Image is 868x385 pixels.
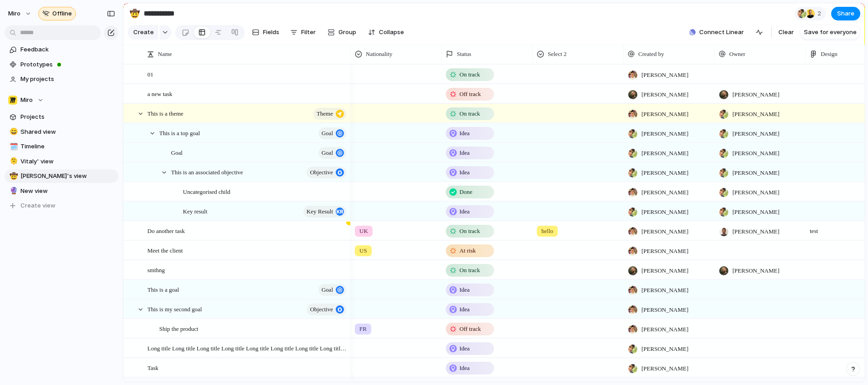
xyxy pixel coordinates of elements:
[20,75,115,84] span: My projects
[459,168,469,177] span: Idea
[5,184,118,198] a: 🔮New view
[778,28,794,37] span: Clear
[729,50,745,59] span: Owner
[5,58,118,71] a: Prototypes
[20,112,115,122] span: Projects
[359,227,368,236] span: UK
[310,303,333,316] span: objective
[147,245,183,255] span: Meet the client
[359,246,367,255] span: US
[548,50,567,59] span: Select 2
[147,69,153,79] span: 01
[457,50,471,59] span: Status
[732,90,779,99] span: [PERSON_NAME]
[183,186,230,197] span: Uncategorised child
[8,127,17,137] button: 😄
[818,9,824,18] span: 2
[20,45,115,54] span: Feedback
[158,50,172,59] span: Name
[128,25,158,40] button: Create
[20,187,115,196] span: New view
[638,50,664,59] span: Created by
[831,7,860,20] button: Share
[359,324,367,334] span: FR
[641,168,688,177] span: [PERSON_NAME]
[459,129,469,138] span: Idea
[837,9,854,18] span: Share
[20,96,33,105] span: Miro
[20,201,56,210] span: Create view
[318,284,346,296] button: goal
[459,246,476,255] span: At risk
[20,172,115,181] span: [PERSON_NAME]'s view
[20,60,115,69] span: Prototypes
[641,247,688,256] span: [PERSON_NAME]
[8,187,17,196] button: 🔮
[459,285,469,294] span: Idea
[459,70,480,79] span: On track
[459,207,469,216] span: Idea
[641,188,688,197] span: [PERSON_NAME]
[379,28,404,37] span: Collapse
[459,305,469,314] span: Idea
[459,266,480,275] span: On track
[52,9,72,18] span: Offline
[732,227,779,236] span: [PERSON_NAME]
[732,168,779,177] span: [PERSON_NAME]
[322,284,333,296] span: goal
[322,147,333,159] span: goal
[459,344,469,353] span: Idea
[317,107,333,120] span: theme
[732,208,779,217] span: [PERSON_NAME]
[313,108,346,120] button: theme
[821,50,838,59] span: Design
[641,129,688,138] span: [PERSON_NAME]
[10,186,16,196] div: 🔮
[5,93,118,107] button: Miro
[287,25,319,40] button: Filter
[641,286,688,295] span: [PERSON_NAME]
[171,167,243,177] span: This is an associated objective
[4,6,36,21] button: miro
[5,199,118,213] button: Create view
[318,147,346,159] button: goal
[5,125,118,139] a: 😄Shared view
[641,364,688,373] span: [PERSON_NAME]
[732,266,779,275] span: [PERSON_NAME]
[301,28,316,37] span: Filter
[20,127,115,137] span: Shared view
[147,362,158,373] span: Task
[133,28,154,37] span: Create
[20,142,115,151] span: Timeline
[8,172,17,181] button: 🤠
[641,208,688,217] span: [PERSON_NAME]
[686,25,747,39] button: Connect Linear
[775,25,797,40] button: Clear
[800,25,860,40] button: Save for everyone
[8,157,17,166] button: 🫠
[641,71,688,80] span: [PERSON_NAME]
[8,142,17,151] button: 🗓️
[804,28,857,37] span: Save for everyone
[5,140,118,153] a: 🗓️Timeline
[641,266,688,275] span: [PERSON_NAME]
[147,264,165,275] span: smthng
[248,25,283,40] button: Fields
[338,28,356,37] span: Group
[641,149,688,158] span: [PERSON_NAME]
[459,364,469,373] span: Idea
[699,28,744,37] span: Connect Linear
[303,206,346,218] button: key result
[10,127,16,137] div: 😄
[641,305,688,314] span: [PERSON_NAME]
[641,90,688,99] span: [PERSON_NAME]
[641,227,688,236] span: [PERSON_NAME]
[130,7,140,20] div: 🤠
[323,25,361,40] button: Group
[5,169,118,183] div: 🤠[PERSON_NAME]'s view
[307,205,333,218] span: key result
[366,50,393,59] span: Nationality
